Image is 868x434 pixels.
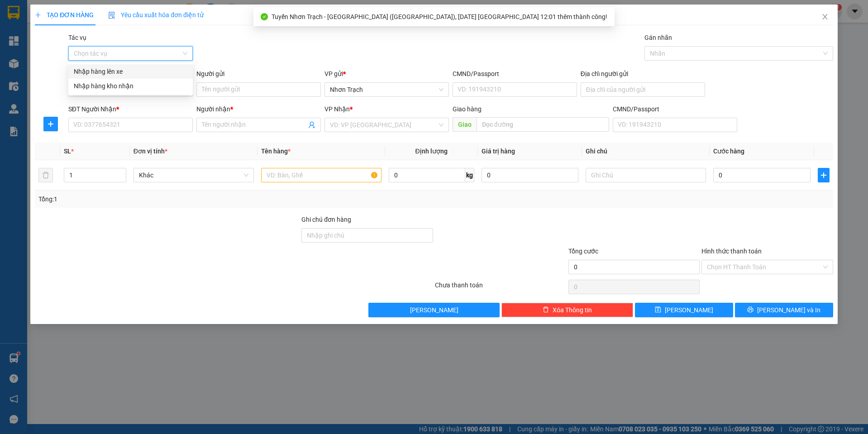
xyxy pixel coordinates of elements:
div: CMND/Passport [453,69,577,79]
span: [PERSON_NAME] và In [757,305,820,315]
button: plus [43,117,58,131]
span: Giá trị hàng [482,148,515,155]
span: Nhơn Trạch [330,83,444,96]
span: check-circle [261,13,268,20]
label: Hình thức thanh toán [701,248,762,255]
span: Định lượng [415,148,448,155]
div: Địa chỉ người gửi [581,69,705,79]
span: plus [35,12,41,18]
span: [PERSON_NAME] [665,305,713,315]
span: Khác [139,168,248,182]
input: Ghi Chú [586,168,706,182]
button: plus [818,168,830,182]
span: kg [465,168,474,182]
div: Nhập hàng lên xe [74,67,187,76]
span: Xóa Thông tin [553,305,592,315]
span: Yêu cầu xuất hóa đơn điện tử [108,11,204,19]
button: deleteXóa Thông tin [501,303,633,317]
button: Close [812,5,838,30]
span: Giao [453,117,477,132]
div: SĐT Người Nhận [68,104,193,114]
label: Tác vụ [68,34,86,41]
input: Ghi chú đơn hàng [301,228,433,243]
div: Nhập hàng kho nhận [74,81,187,91]
div: Tổng: 1 [38,194,335,204]
input: 0 [482,168,579,182]
div: Người gửi [196,69,321,79]
span: save [655,306,661,314]
span: VP Nhận [324,105,350,113]
img: icon [108,12,115,19]
span: SL [64,148,71,155]
label: Gán nhãn [644,34,672,41]
span: Cước hàng [713,148,744,155]
div: Chưa thanh toán [434,280,568,296]
span: Tuyến Nhơn Trạch - [GEOGRAPHIC_DATA] ([GEOGRAPHIC_DATA]), [DATE] [GEOGRAPHIC_DATA] 12:01 thêm thà... [272,13,607,20]
span: [PERSON_NAME] [410,305,458,315]
span: Giao hàng [453,105,482,113]
div: Nhập hàng kho nhận [68,79,193,93]
span: TẠO ĐƠN HÀNG [35,11,94,19]
span: close [821,13,829,20]
span: printer [747,306,754,314]
div: CMND/Passport [613,104,737,114]
input: Dọc đường [477,117,609,132]
button: printer[PERSON_NAME] và In [735,303,833,317]
span: delete [543,306,549,314]
div: VP gửi [324,69,449,79]
button: save[PERSON_NAME] [635,303,733,317]
button: [PERSON_NAME] [368,303,500,317]
span: Tên hàng [261,148,291,155]
span: user-add [308,121,315,129]
label: Ghi chú đơn hàng [301,216,351,223]
span: plus [44,120,57,128]
input: VD: Bàn, Ghế [261,168,382,182]
span: Đơn vị tính [134,148,167,155]
span: plus [818,172,829,179]
button: delete [38,168,53,182]
input: Địa chỉ của người gửi [581,82,705,97]
span: Tổng cước [568,248,598,255]
div: Nhập hàng lên xe [68,64,193,79]
th: Ghi chú [582,143,710,160]
div: Người nhận [196,104,321,114]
